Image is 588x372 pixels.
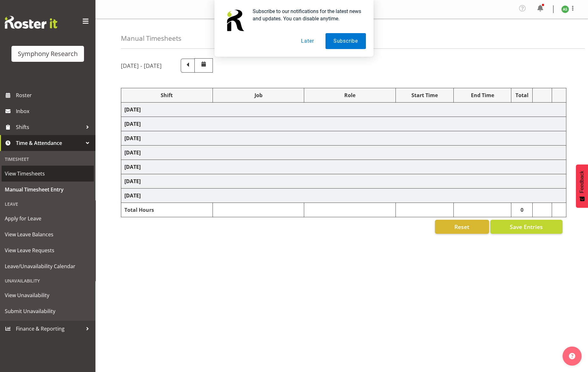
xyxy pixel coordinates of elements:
[222,8,248,33] img: notification icon
[325,33,366,49] button: Subscribe
[2,258,94,274] a: Leave/Unavailability Calendar
[579,171,585,193] span: Feedback
[2,303,94,319] a: Submit Unavailability
[5,214,91,223] span: Apply for Leave
[514,91,529,99] div: Total
[121,62,162,69] h5: [DATE] - [DATE]
[2,211,94,226] a: Apply for Leave
[454,223,469,231] span: Reset
[293,33,322,49] button: Later
[5,306,91,316] span: Submit Unavailability
[2,242,94,258] a: View Leave Requests
[121,203,213,217] td: Total Hours
[399,91,450,99] div: Start Time
[435,220,489,234] button: Reset
[307,91,392,99] div: Role
[16,90,92,100] span: Roster
[2,274,94,287] div: Unavailability
[121,117,566,131] td: [DATE]
[248,8,366,22] div: Subscribe to our notifications for the latest news and updates. You can disable anytime.
[16,324,83,333] span: Finance & Reporting
[124,91,209,99] div: Shift
[121,131,566,146] td: [DATE]
[5,261,91,271] span: Leave/Unavailability Calendar
[510,223,543,231] span: Save Entries
[216,91,301,99] div: Job
[5,290,91,300] span: View Unavailability
[569,353,575,359] img: help-xxl-2.png
[5,230,91,239] span: View Leave Balances
[16,106,92,116] span: Inbox
[121,160,566,174] td: [DATE]
[2,226,94,242] a: View Leave Balances
[2,182,94,197] a: Manual Timesheet Entry
[5,246,91,255] span: View Leave Requests
[2,197,94,211] div: Leave
[2,166,94,182] a: View Timesheets
[121,189,566,203] td: [DATE]
[5,185,91,194] span: Manual Timesheet Entry
[2,153,94,166] div: Timesheet
[121,103,566,117] td: [DATE]
[121,146,566,160] td: [DATE]
[16,122,83,132] span: Shifts
[5,169,91,178] span: View Timesheets
[511,203,533,217] td: 0
[121,174,566,189] td: [DATE]
[457,91,508,99] div: End Time
[16,138,83,148] span: Time & Attendance
[490,220,563,234] button: Save Entries
[576,164,588,208] button: Feedback - Show survey
[2,287,94,303] a: View Unavailability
